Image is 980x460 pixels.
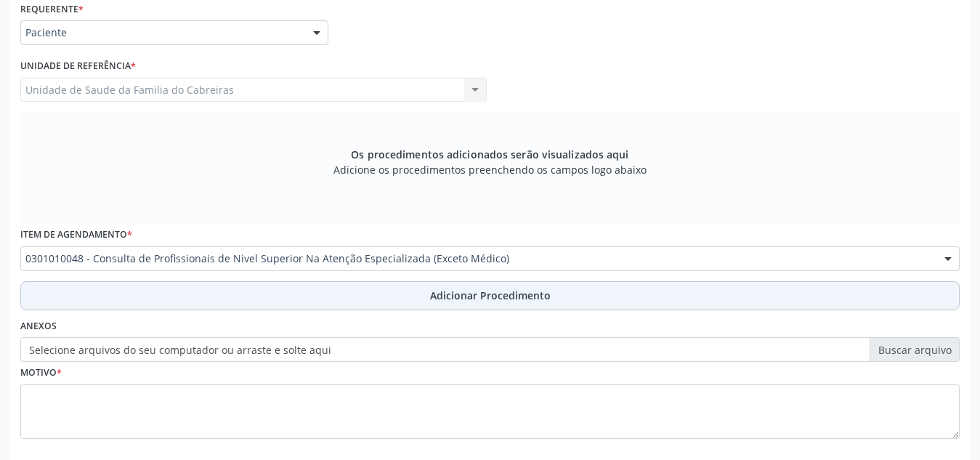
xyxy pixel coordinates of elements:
[20,362,62,384] label: Motivo
[20,281,960,310] button: Adicionar Procedimento
[20,224,132,246] label: Item de agendamento
[430,288,551,303] span: Adicionar Procedimento
[25,251,930,266] span: 0301010048 - Consulta de Profissionais de Nivel Superior Na Atenção Especializada (Exceto Médico)
[20,315,57,338] label: Anexos
[351,147,628,162] span: Os procedimentos adicionados serão visualizados aqui
[20,55,136,78] label: Unidade de referência
[25,25,299,40] span: Paciente
[333,162,647,177] span: Adicione os procedimentos preenchendo os campos logo abaixo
